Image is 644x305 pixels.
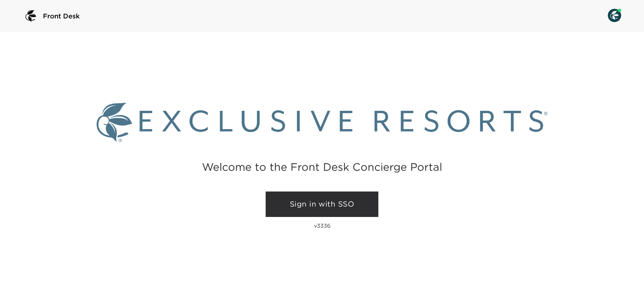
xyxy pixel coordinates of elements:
img: Exclusive Resorts logo [97,103,547,142]
span: Front Desk [43,11,80,21]
p: v3336 [314,222,330,229]
a: Sign in with SSO [266,192,378,217]
h2: Welcome to the Front Desk Concierge Portal [202,162,442,172]
img: User [608,9,621,22]
img: logo [23,8,39,24]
